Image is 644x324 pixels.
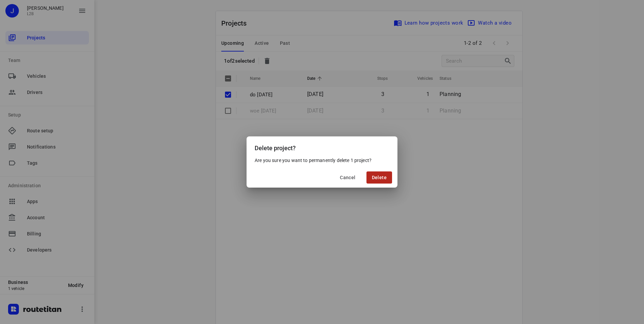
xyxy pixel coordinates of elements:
p: Are you sure you want to permanently delete 1 project? [255,157,389,164]
span: Delete [372,175,387,180]
span: Cancel [340,175,355,180]
button: Cancel [334,171,361,184]
div: Delete project? [247,136,397,157]
button: Delete [366,171,392,184]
